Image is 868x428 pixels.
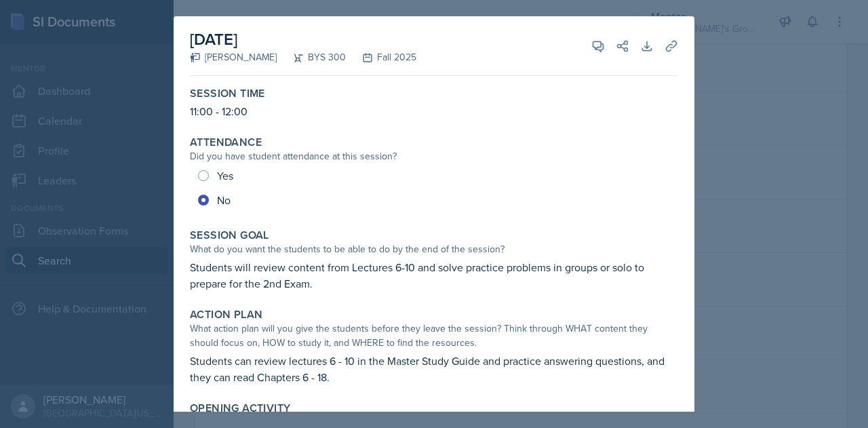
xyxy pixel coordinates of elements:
div: What action plan will you give the students before they leave the session? Think through WHAT con... [190,322,678,350]
label: Session Goal [190,229,269,242]
div: Fall 2025 [346,50,416,64]
p: Students will review content from Lectures 6-10 and solve practice problems in groups or solo to ... [190,259,678,292]
div: [PERSON_NAME] [190,50,277,64]
div: What do you want the students to be able to do by the end of the session? [190,242,678,256]
div: BYS 300 [277,50,346,64]
label: Session Time [190,87,265,100]
p: Students can review lectures 6 - 10 in the Master Study Guide and practice answering questions, a... [190,353,678,385]
label: Attendance [190,136,262,149]
label: Action Plan [190,308,262,322]
div: Did you have student attendance at this session? [190,149,678,163]
p: 11:00 - 12:00 [190,103,678,119]
label: Opening Activity [190,402,290,415]
h2: [DATE] [190,27,416,52]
